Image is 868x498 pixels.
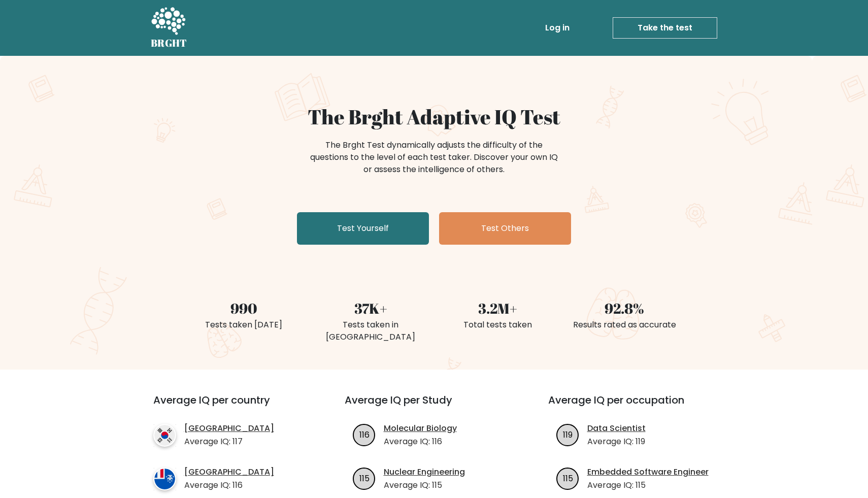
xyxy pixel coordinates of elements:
[587,466,709,478] a: Embedded Software Engineer
[153,394,308,418] h3: Average IQ per country
[567,297,682,319] div: 92.8%
[184,479,274,491] p: Average IQ: 116
[384,479,465,491] p: Average IQ: 115
[548,394,727,418] h3: Average IQ per occupation
[384,436,457,448] p: Average IQ: 116
[186,105,682,129] h1: The Brght Adaptive IQ Test
[541,18,574,38] a: Log in
[587,479,709,491] p: Average IQ: 115
[153,424,176,447] img: country
[184,466,274,478] a: [GEOGRAPHIC_DATA]
[313,319,428,343] div: Tests taken in [GEOGRAPHIC_DATA]
[359,428,369,440] text: 116
[384,466,465,478] a: Nuclear Engineering
[184,422,274,435] a: [GEOGRAPHIC_DATA]
[384,422,457,435] a: Molecular Biology
[563,428,573,440] text: 119
[186,319,301,331] div: Tests taken [DATE]
[184,436,274,448] p: Average IQ: 117
[562,472,573,484] text: 115
[439,212,571,245] a: Test Others
[297,212,429,245] a: Test Yourself
[153,468,176,490] img: country
[151,4,187,52] a: BRGHT
[587,422,646,435] a: Data Scientist
[359,472,369,484] text: 115
[151,37,187,49] h5: BRGHT
[440,297,555,319] div: 3.2M+
[613,17,717,39] a: Take the test
[440,319,555,331] div: Total tests taken
[567,319,682,331] div: Results rated as accurate
[186,297,301,319] div: 990
[587,436,646,448] p: Average IQ: 119
[307,139,561,176] div: The Brght Test dynamically adjusts the difficulty of the questions to the level of each test take...
[345,394,524,418] h3: Average IQ per Study
[313,297,428,319] div: 37K+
